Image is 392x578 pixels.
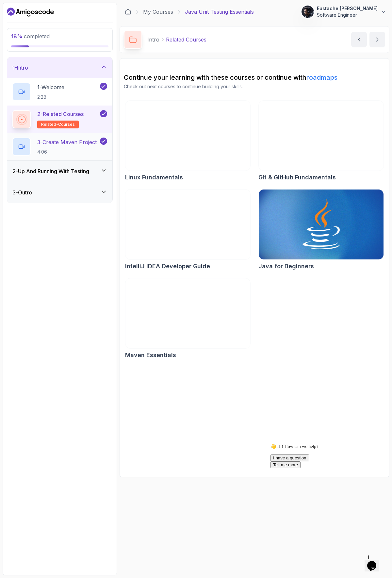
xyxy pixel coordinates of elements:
[365,552,385,571] iframe: chat widget
[259,190,384,259] img: Java for Beginners card
[268,441,385,549] iframe: chat widget
[147,36,159,43] p: Intro
[125,189,251,271] a: IntelliJ IDEA Developer Guide cardIntelliJ IDEA Developer Guide
[12,138,107,156] button: 3-Create Maven Project4:06
[12,83,107,101] button: 1-Welcome2:28
[7,7,54,17] a: Dashboard
[306,74,337,81] a: roadmaps
[125,262,210,271] h2: IntelliJ IDEA Developer Guide
[41,122,75,127] span: related-courses
[166,36,206,43] p: Related Courses
[12,167,89,175] h3: 2 - Up And Running With Testing
[369,32,385,47] button: next content
[317,12,378,18] p: Software Engineer
[125,8,131,15] a: Dashboard
[125,278,250,348] img: Maven Essentials card
[7,161,112,182] button: 2-Up And Running With Testing
[143,8,173,16] a: My Courses
[125,173,183,182] h2: Linux Fundamentals
[124,83,385,90] p: Check out next courses to continue building your skills.
[258,189,384,271] a: Java for Beginners cardJava for Beginners
[37,138,97,146] p: 3 - Create Maven Project
[11,33,23,40] span: 18 %
[124,73,385,82] h2: Continue your learning with these courses or continue with
[301,5,387,18] button: user profile imageEustache [PERSON_NAME]Software Engineer
[125,278,251,360] a: Maven Essentials cardMaven Essentials
[302,6,314,18] img: user profile image
[258,262,314,271] h2: Java for Beginners
[37,94,64,100] p: 2:28
[12,189,32,196] h3: 3 - Outro
[125,351,176,360] h2: Maven Essentials
[258,100,384,182] a: Git & GitHub Fundamentals cardGit & GitHub Fundamentals
[317,5,378,12] p: Eustache [PERSON_NAME]
[37,149,97,155] p: 4:06
[37,83,64,91] p: 1 - Welcome
[3,3,120,27] div: 👋 Hi! How can we help?I have a questionTell me more
[258,173,336,182] h2: Git & GitHub Fundamentals
[37,110,84,118] p: 2 - Related Courses
[12,110,107,128] button: 2-Related Coursesrelated-courses
[3,3,50,8] span: 👋 Hi! How can we help?
[7,57,112,78] button: 1-Intro
[3,13,41,20] button: I have a question
[351,32,367,47] button: previous content
[3,20,33,27] button: Tell me more
[125,190,250,259] img: IntelliJ IDEA Developer Guide card
[259,101,384,171] img: Git & GitHub Fundamentals card
[7,182,112,203] button: 3-Outro
[125,100,251,182] a: Linux Fundamentals cardLinux Fundamentals
[125,101,250,171] img: Linux Fundamentals card
[12,64,28,72] h3: 1 - Intro
[11,33,50,40] span: completed
[185,8,254,16] p: Java Unit Testing Essentials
